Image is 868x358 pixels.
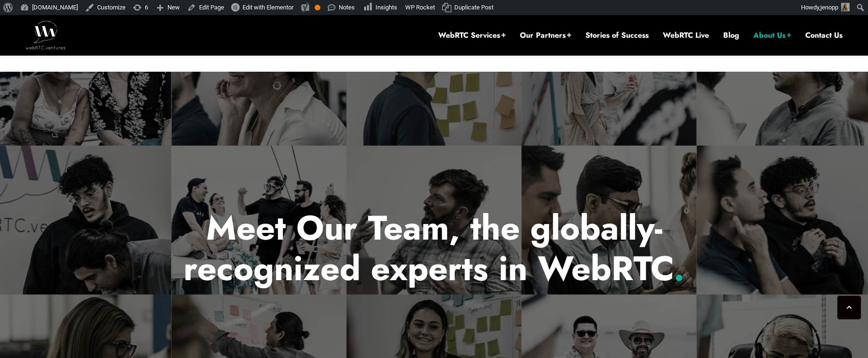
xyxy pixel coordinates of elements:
a: About Us [753,30,791,41]
a: WebRTC Services [438,30,506,41]
span: Edit with Elementor [242,4,293,11]
span: . [674,244,684,293]
h1: Meet Our Team, the globally-recognized experts in WebRTC [158,208,710,289]
img: WebRTC.ventures [25,21,66,49]
a: Our Partners [520,30,571,41]
a: Blog [723,30,739,41]
span: Insights [376,4,397,11]
a: Contact Us [805,30,843,41]
span: jenopp [820,4,838,11]
div: OK [315,5,320,10]
a: WebRTC Live [663,30,709,41]
a: Stories of Success [585,30,649,41]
